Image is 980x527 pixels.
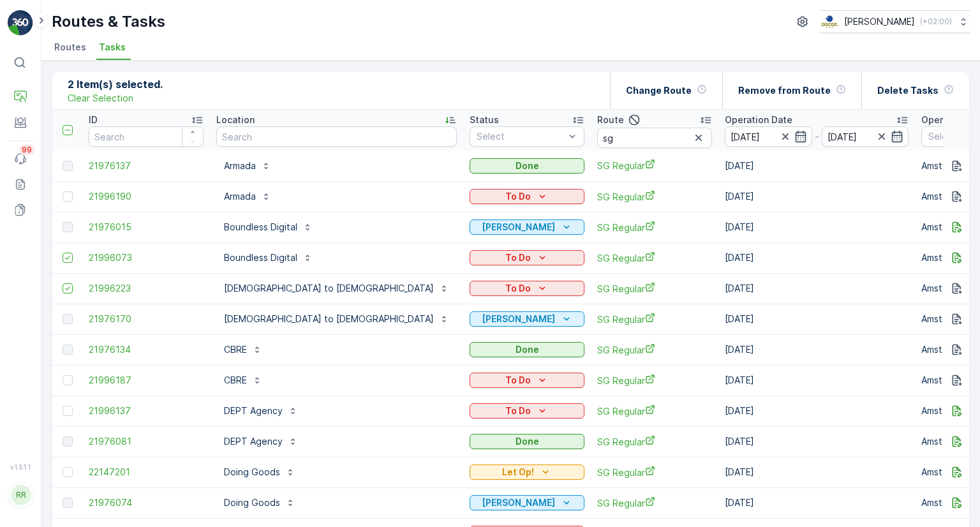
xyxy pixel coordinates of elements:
p: To Do [505,374,531,387]
button: Armada [216,186,279,207]
p: Operation Date [725,114,792,126]
p: Change Route [626,84,692,97]
button: CBRE [216,370,270,390]
p: Routes & Tasks [52,11,165,32]
span: 21976134 [89,343,204,356]
a: 21996137 [89,405,204,417]
p: [DEMOGRAPHIC_DATA] to [DEMOGRAPHIC_DATA] [224,282,434,295]
button: To Do [470,281,584,296]
div: Toggle Row Selected [63,253,73,263]
div: Toggle Row Selected [63,161,73,171]
button: DEPT Agency [216,431,306,452]
button: To Do [470,189,584,204]
p: Armada [224,160,256,172]
span: Tasks [99,41,126,54]
input: Search [89,126,204,147]
button: Boundless Digital [216,217,320,237]
a: 21976170 [89,313,204,325]
input: Search [597,128,712,148]
span: 21996073 [89,251,204,264]
p: Done [516,343,539,356]
button: CBRE [216,339,270,360]
p: DEPT Agency [224,435,283,448]
button: Geen Afval [470,495,584,510]
button: Let Op! [470,464,584,480]
p: Boundless Digital [224,221,297,234]
p: CBRE [224,343,247,356]
span: SG Regular [597,190,712,204]
input: dd/mm/yyyy [725,126,812,147]
button: [DEMOGRAPHIC_DATA] to [DEMOGRAPHIC_DATA] [216,309,457,329]
p: Done [516,435,539,448]
img: logo [8,10,33,36]
a: 99 [8,146,33,172]
div: Toggle Row Selected [63,498,73,508]
p: Doing Goods [224,466,280,479]
td: [DATE] [718,334,915,365]
a: 21976015 [89,221,204,234]
a: SG Regular [597,221,712,234]
td: [DATE] [718,212,915,242]
a: SG Regular [597,159,712,172]
button: Geen Afval [470,219,584,235]
span: SG Regular [597,282,712,295]
span: v 1.51.1 [8,463,33,471]
td: [DATE] [718,151,915,181]
p: To Do [505,190,531,203]
a: 22147201 [89,466,204,479]
a: SG Regular [597,405,712,418]
p: To Do [505,282,531,295]
a: 21976074 [89,496,204,509]
span: 21976137 [89,160,204,172]
div: Toggle Row Selected [63,314,73,324]
a: SG Regular [597,435,712,449]
td: [DATE] [718,457,915,487]
button: Boundless Digital [216,248,320,268]
p: To Do [505,405,531,417]
p: [PERSON_NAME] [482,496,555,509]
div: Toggle Row Selected [63,375,73,385]
p: Doing Goods [224,496,280,509]
button: [DEMOGRAPHIC_DATA] to [DEMOGRAPHIC_DATA] [216,278,457,299]
button: DEPT Agency [216,401,306,421]
button: To Do [470,403,584,419]
td: [DATE] [718,487,915,518]
p: 2 Item(s) selected. [68,77,163,92]
p: DEPT Agency [224,405,283,417]
a: 21996187 [89,374,204,387]
p: [PERSON_NAME] [844,15,915,28]
a: SG Regular [597,374,712,387]
p: [DEMOGRAPHIC_DATA] to [DEMOGRAPHIC_DATA] [224,313,434,325]
td: [DATE] [718,304,915,334]
p: Done [516,160,539,172]
a: SG Regular [597,251,712,265]
a: 21996223 [89,282,204,295]
div: Toggle Row Selected [63,345,73,355]
button: Doing Goods [216,493,303,513]
input: dd/mm/yyyy [822,126,909,147]
p: - [815,129,819,144]
td: [DATE] [718,181,915,212]
button: Doing Goods [216,462,303,482]
div: Toggle Row Selected [63,191,73,202]
td: [DATE] [718,273,915,304]
button: RR [8,473,33,517]
a: SG Regular [597,343,712,357]
span: SG Regular [597,466,712,479]
p: Route [597,114,624,126]
p: [PERSON_NAME] [482,221,555,234]
button: To Do [470,250,584,265]
span: 21996190 [89,190,204,203]
button: [PERSON_NAME](+02:00) [820,10,970,33]
p: Delete Tasks [877,84,939,97]
p: Status [470,114,499,126]
input: Search [216,126,457,147]
div: Toggle Row Selected [63,222,73,232]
